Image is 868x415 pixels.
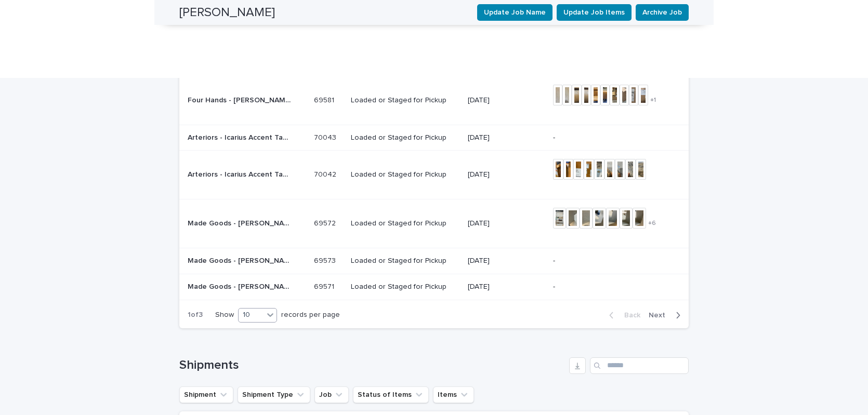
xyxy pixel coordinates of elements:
p: [DATE] [468,257,545,265]
p: 69571 [314,280,336,291]
button: Next [645,311,689,320]
p: 69572 [314,217,338,228]
span: Next [649,312,672,319]
tr: Made Goods - [PERSON_NAME] Bookcase - FURCONRADBK3679RFNV | 69572Made Goods - [PERSON_NAME] Bookc... [179,199,689,248]
span: Update Job Name [484,7,546,18]
button: Update Job Name [477,4,553,21]
p: Arteriors - Icarius Accent Table - 4903 | 70043 [188,131,294,142]
button: Job [314,386,349,403]
h1: Shipments [179,358,565,373]
p: Loaded or Staged for Pickup [351,133,455,142]
button: Back [601,311,645,320]
p: 1 of 3 [179,302,211,328]
p: Loaded or Staged for Pickup [351,219,455,228]
span: Update Job Items [563,7,625,18]
button: Shipment Type [238,386,310,403]
span: + 6 [648,220,656,226]
p: Loaded or Staged for Pickup [351,283,455,291]
button: Shipment [179,386,233,403]
p: [DATE] [468,96,545,105]
p: [DATE] [468,283,545,291]
h2: [PERSON_NAME] [179,5,275,20]
p: [DATE] [468,133,545,142]
tr: Arteriors - Icarius Accent Table - 4903 | 70043Arteriors - Icarius Accent Table - 4903 | 70043 70... [179,125,689,151]
p: Made Goods - Conrad Bookcase - FURCONRADBK3679RFNV | 69572 [188,217,294,228]
p: Show [215,311,234,319]
button: Update Job Items [557,4,632,21]
tr: Made Goods - [PERSON_NAME] Bookcase - FURCONRADBK3679RFNV | 69571Made Goods - [PERSON_NAME] Bookc... [179,274,689,300]
p: - [553,257,657,265]
p: Loaded or Staged for Pickup [351,257,455,265]
p: Loaded or Staged for Pickup [351,96,455,105]
button: Archive Job [636,4,689,21]
div: 10 [239,310,264,320]
span: Archive Job [642,7,682,18]
tr: Made Goods - [PERSON_NAME] Round Mirror - MIRBENSON0032SG | 69573Made Goods - [PERSON_NAME] Round... [179,248,689,274]
p: - [553,283,657,291]
p: 70043 [314,131,338,142]
p: - [553,133,657,142]
tr: Arteriors - Icarius Accent Table - 4903 | 70042Arteriors - Icarius Accent Table - 4903 | 70042 70... [179,151,689,199]
p: 69573 [314,255,338,265]
p: Made Goods - Conrad Bookcase - FURCONRADBK3679RFNV | 69571 [188,280,294,291]
p: Four Hands - Lionel Desk Chair - 246417-003 | 69581 [188,94,294,105]
tr: Four Hands - [PERSON_NAME] Chair - 246417-003 | 69581Four Hands - [PERSON_NAME] Chair - 246417-00... [179,76,689,125]
span: + 1 [650,97,656,103]
p: 69581 [314,94,336,105]
button: Status of Items [353,386,429,403]
p: Arteriors - Icarius Accent Table - 4903 | 70042 [188,168,294,179]
p: records per page [281,311,340,319]
p: 70042 [314,168,338,179]
p: [DATE] [468,219,545,228]
input: Search [590,357,689,374]
p: [DATE] [468,170,545,179]
span: Back [618,312,640,319]
button: Items [433,386,474,403]
p: Loaded or Staged for Pickup [351,170,455,179]
p: Made Goods - Benson Round Mirror - MIRBENSON0032SG | 69573 [188,255,294,265]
